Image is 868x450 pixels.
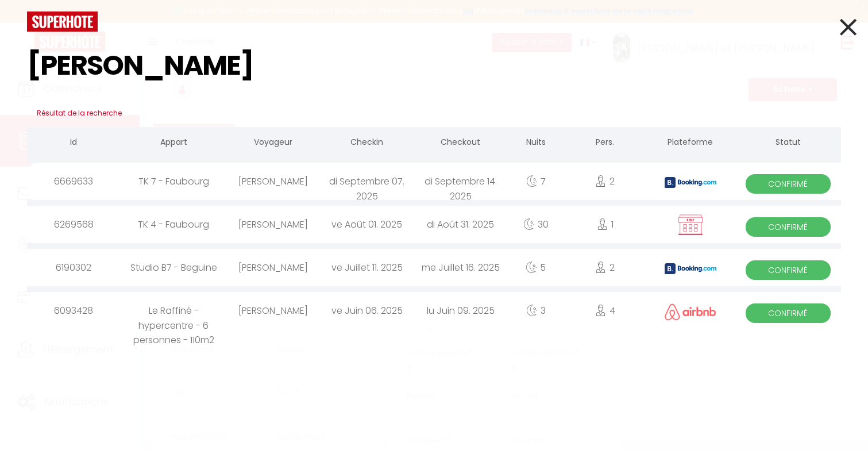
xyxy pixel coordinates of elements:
[27,11,98,32] img: logo
[121,127,226,160] th: Appart
[226,206,320,243] div: [PERSON_NAME]
[320,163,414,200] div: di Septembre 07. 2025
[226,292,320,329] div: [PERSON_NAME]
[746,303,830,323] span: Confirmé
[27,292,121,329] div: 6093428
[226,249,320,286] div: [PERSON_NAME]
[564,206,646,243] div: 1
[414,163,507,200] div: di Septembre 14. 2025
[564,163,646,200] div: 2
[564,127,646,160] th: Pers.
[320,249,414,286] div: ve Juillet 11. 2025
[507,163,564,200] div: 7
[414,249,507,286] div: me Juillet 16. 2025
[226,163,320,200] div: [PERSON_NAME]
[27,249,121,286] div: 6190302
[121,163,226,200] div: TK 7 - Faubourg
[676,214,705,236] img: rent.png
[646,127,735,160] th: Plateforme
[121,249,226,286] div: Studio B7 - Beguine
[746,260,830,280] span: Confirmé
[507,206,564,243] div: 30
[414,206,507,243] div: di Août 31. 2025
[27,206,121,243] div: 6269568
[665,303,716,320] img: airbnb2.png
[414,127,507,160] th: Checkout
[735,127,841,160] th: Statut
[226,127,320,160] th: Voyageur
[27,32,841,99] input: Tapez pour rechercher...
[121,206,226,243] div: TK 4 - Faubourg
[121,292,226,329] div: Le Raffiné - hypercentre - 6 personnes - 110m2
[746,174,830,194] span: Confirmé
[27,99,841,127] h3: Résultat de la recherche
[564,292,646,329] div: 4
[27,127,121,160] th: Id
[507,127,564,160] th: Nuits
[507,292,564,329] div: 3
[414,292,507,329] div: lu Juin 09. 2025
[665,263,716,274] img: booking2.png
[507,249,564,286] div: 5
[320,206,414,243] div: ve Août 01. 2025
[320,127,414,160] th: Checkin
[27,163,121,200] div: 6669633
[320,292,414,329] div: ve Juin 06. 2025
[564,249,646,286] div: 2
[665,177,716,188] img: booking2.png
[9,5,44,39] button: Ouvrir le widget de chat LiveChat
[746,217,830,237] span: Confirmé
